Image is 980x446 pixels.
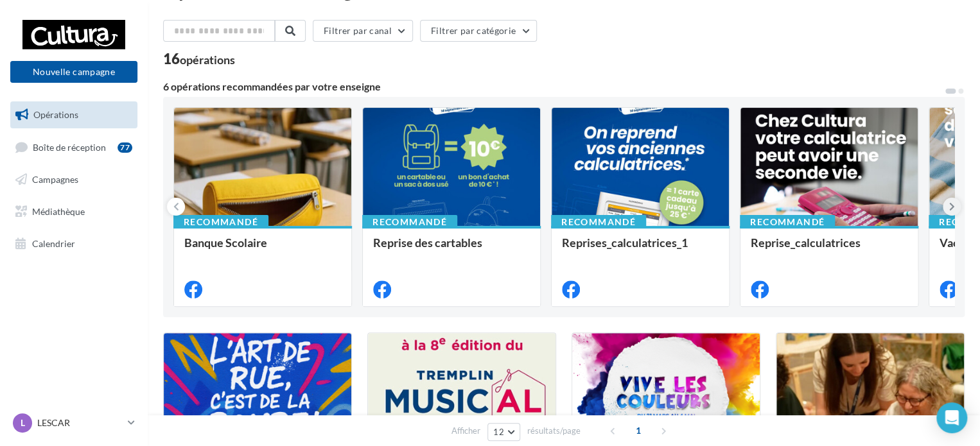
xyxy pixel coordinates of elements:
[313,20,413,42] button: Filtrer par canal
[173,215,268,229] div: Recommandé
[184,236,267,250] span: Banque Scolaire
[21,416,25,429] span: L
[420,20,537,42] button: Filtrer par catégorie
[493,427,504,437] span: 12
[527,425,581,437] span: résultats/page
[362,215,457,229] div: Recommandé
[8,133,140,161] a: Boîte de réception77
[163,52,235,66] div: 16
[551,215,646,229] div: Recommandé
[8,230,140,257] a: Calendrier
[562,236,688,250] span: Reprises_calculatrices_1
[451,425,480,437] span: Afficher
[628,420,649,441] span: 1
[32,237,75,248] span: Calendrier
[373,236,482,250] span: Reprise des cartables
[32,206,85,217] span: Médiathèque
[8,101,140,128] a: Opérations
[37,416,123,429] p: LESCAR
[936,402,967,433] div: Open Intercom Messenger
[8,198,140,225] a: Médiathèque
[10,61,137,83] button: Nouvelle campagne
[10,411,137,435] a: L LESCAR
[180,54,235,65] div: opérations
[740,215,835,229] div: Recommandé
[33,141,106,152] span: Boîte de réception
[487,423,520,441] button: 12
[163,81,944,92] div: 6 opérations recommandées par votre enseigne
[8,166,140,193] a: Campagnes
[32,174,78,185] span: Campagnes
[33,109,78,120] span: Opérations
[751,236,861,250] span: Reprise_calculatrices
[118,142,132,153] div: 77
